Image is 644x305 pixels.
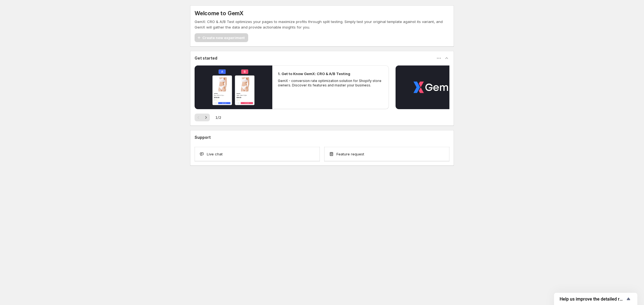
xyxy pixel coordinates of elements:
h5: Welcome to GemX [195,10,243,17]
p: GemX: CRO & A/B Test optimizes your pages to maximize profits through split testing. Simply test ... [195,19,449,30]
span: Help us improve the detailed report for A/B campaigns [560,296,625,302]
span: Feature request [336,151,364,157]
h3: Get started [195,55,217,61]
h2: 1. Get to Know GemX: CRO & A/B Testing [278,71,350,76]
span: 1 / 2 [215,115,221,120]
h3: Support [195,135,211,140]
span: Live chat [207,151,223,157]
button: Show survey - Help us improve the detailed report for A/B campaigns [560,296,632,302]
p: GemX - conversion rate optimization solution for Shopify store owners. Discover its features and ... [278,79,383,88]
